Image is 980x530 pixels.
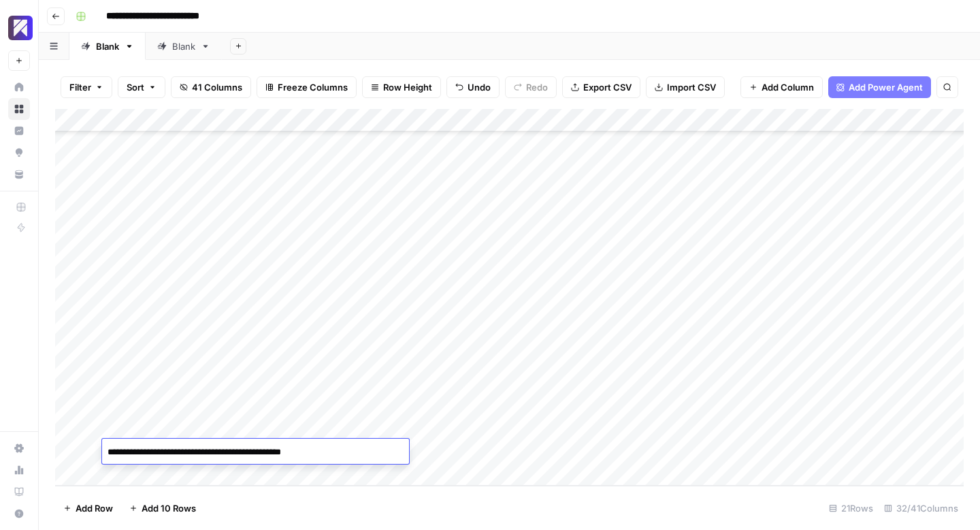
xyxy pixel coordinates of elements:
span: Import CSV [667,80,716,94]
span: Redo [526,80,548,94]
a: Blank [69,33,146,60]
button: Export CSV [562,76,640,98]
div: Blank [172,40,195,53]
button: Add Row [55,497,121,519]
button: Undo [446,76,500,98]
span: Add Row [76,501,113,515]
button: Row Height [362,76,441,98]
button: Help + Support [8,503,30,525]
button: Add Column [740,76,823,98]
button: Redo [505,76,557,98]
a: Settings [8,437,30,459]
button: Freeze Columns [257,76,357,98]
a: Home [8,76,30,98]
a: Your Data [8,163,30,185]
button: Add 10 Rows [121,497,204,519]
button: Import CSV [646,76,725,98]
div: 32/41 Columns [879,497,964,519]
a: Blank [146,33,222,60]
button: Add Power Agent [828,76,931,98]
span: Freeze Columns [278,80,348,94]
span: Filter [69,80,91,94]
span: Add Power Agent [849,80,923,94]
a: Browse [8,98,30,120]
span: Add 10 Rows [142,501,196,515]
span: 41 Columns [192,80,242,94]
a: Opportunities [8,142,30,163]
button: Filter [61,76,112,98]
a: Insights [8,120,30,142]
div: Blank [96,40,119,53]
button: 41 Columns [171,76,251,98]
button: Sort [118,76,165,98]
span: Export CSV [583,80,632,94]
button: Workspace: Overjet - Test [8,11,30,45]
div: 21 Rows [823,497,879,519]
a: Usage [8,459,30,481]
span: Sort [127,80,144,94]
a: Learning Hub [8,481,30,503]
img: Overjet - Test Logo [8,16,33,40]
span: Row Height [383,80,432,94]
span: Add Column [762,80,814,94]
span: Undo [468,80,491,94]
